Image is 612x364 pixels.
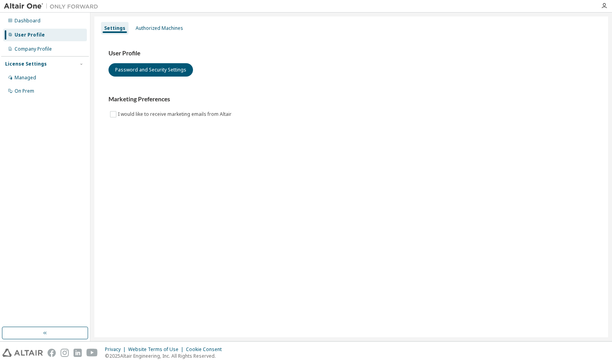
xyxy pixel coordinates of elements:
[74,349,82,357] img: linkedin.svg
[105,353,226,359] p: © 2025 Altair Engineering, Inc. All Rights Reserved.
[108,63,193,77] button: Password and Security Settings
[104,25,125,31] div: Settings
[2,349,43,357] img: altair_logo.svg
[108,95,594,103] h3: Marketing Preferences
[5,61,47,67] div: License Settings
[15,18,40,24] div: Dashboard
[105,346,128,353] div: Privacy
[186,346,226,353] div: Cookie Consent
[136,25,183,31] div: Authorized Machines
[86,349,98,357] img: youtube.svg
[48,349,56,357] img: facebook.svg
[15,75,36,81] div: Managed
[4,2,102,10] img: Altair One
[61,349,69,357] img: instagram.svg
[118,110,233,119] label: I would like to receive marketing emails from Altair
[15,32,45,38] div: User Profile
[128,346,186,353] div: Website Terms of Use
[108,49,594,57] h3: User Profile
[15,88,34,94] div: On Prem
[15,46,52,52] div: Company Profile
